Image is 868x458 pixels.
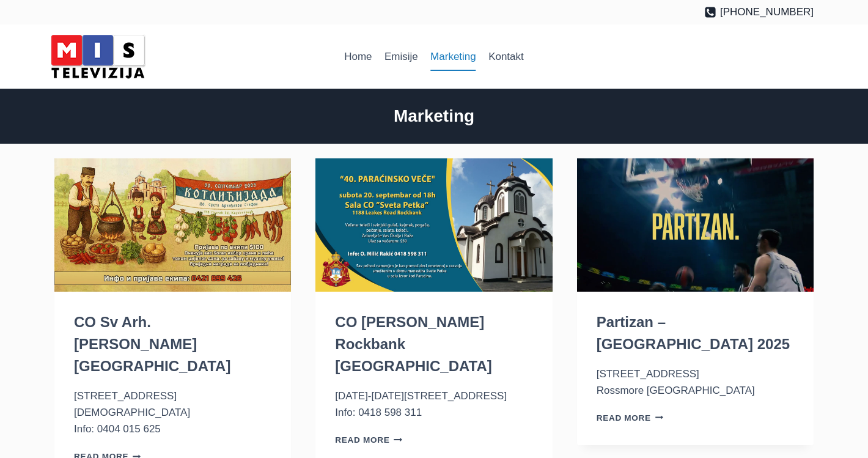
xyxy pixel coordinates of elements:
img: CO Sv Arh. Stefan Keysborough VIC [54,158,291,292]
img: Partizan – Australia 2025 [577,158,814,292]
p: [STREET_ADDRESS][DEMOGRAPHIC_DATA] Info: 0404 015 625 [74,388,271,438]
a: Marketing [424,42,482,72]
p: [DATE]-[DATE][STREET_ADDRESS] Info: 0418 598 311 [335,388,532,421]
a: Read More [597,413,664,423]
a: Read More [335,435,402,445]
img: MIS Television [46,31,150,83]
img: CO Sv Petka Rockbank VIC [315,158,552,292]
h2: Marketing [54,103,814,129]
a: CO Sv Arh. [PERSON_NAME] [GEOGRAPHIC_DATA] [74,314,230,374]
span: [PHONE_NUMBER] [720,4,814,20]
p: [STREET_ADDRESS] Rossmore [GEOGRAPHIC_DATA] [597,366,794,399]
a: Kontakt [482,42,530,72]
a: CO [PERSON_NAME] Rockbank [GEOGRAPHIC_DATA] [335,314,491,374]
a: Emisije [378,42,424,72]
a: Partizan – [GEOGRAPHIC_DATA] 2025 [597,314,790,352]
nav: Primary [338,42,530,72]
a: Home [338,42,378,72]
a: [PHONE_NUMBER] [704,4,814,20]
